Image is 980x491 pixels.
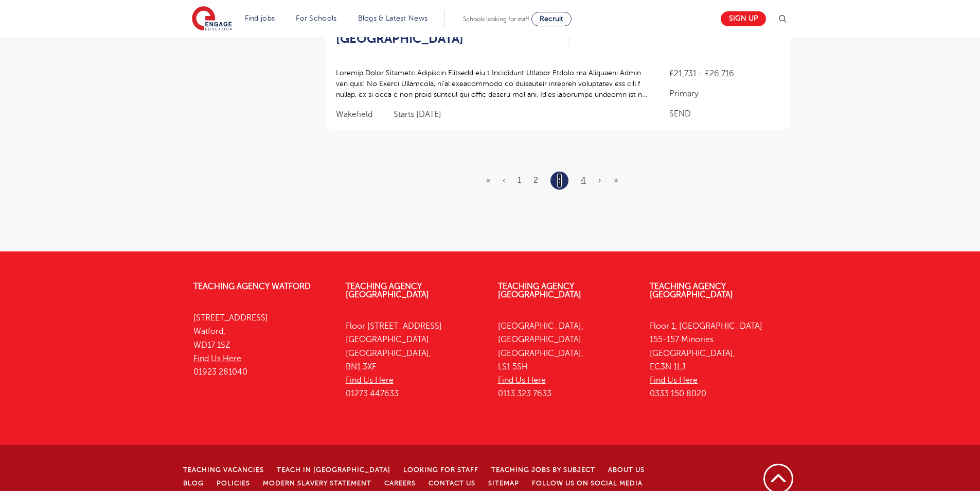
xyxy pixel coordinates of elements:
span: Schools looking for staff [463,15,529,23]
a: 1 [518,176,521,185]
span: Wakefield [336,109,383,120]
a: Previous [503,176,505,185]
a: Careers [384,480,416,487]
a: 3 [557,174,562,187]
a: Next [598,176,601,185]
a: First [486,176,490,185]
a: Find jobs [245,14,275,22]
a: About Us [608,466,645,473]
a: Blogs & Latest News [358,14,428,22]
a: Find Us Here [498,376,546,385]
span: Recruit [540,15,563,23]
a: Teaching Agency Watford [193,282,311,291]
a: 4 [581,176,586,185]
a: Find Us Here [193,354,241,363]
a: Looking for staff [403,466,478,473]
a: Teaching Agency [GEOGRAPHIC_DATA] [650,282,733,299]
a: Contact Us [429,480,475,487]
a: Policies [217,480,250,487]
a: Sign up [721,11,766,26]
p: Floor 1, [GEOGRAPHIC_DATA] 155-157 Minories [GEOGRAPHIC_DATA], EC3N 1LJ 0333 150 8020 [650,319,787,401]
a: Teach in [GEOGRAPHIC_DATA] [277,466,390,473]
a: Teaching Agency [GEOGRAPHIC_DATA] [346,282,429,299]
img: Engage Education [192,6,232,32]
a: Recruit [531,12,572,26]
p: Loremip Dolor Sitametc Adipiscin Elitsedd eiu t Incididunt Utlabor Etdolo ma Aliquaeni Admin ven ... [336,67,649,100]
a: Find Us Here [346,376,394,385]
a: Modern Slavery Statement [263,480,371,487]
a: Teaching Agency [GEOGRAPHIC_DATA] [498,282,581,299]
a: Follow us on Social Media [532,480,643,487]
a: 2 [533,176,538,185]
a: Sitemap [488,480,519,487]
p: Starts [DATE] [394,109,441,120]
p: [GEOGRAPHIC_DATA], [GEOGRAPHIC_DATA] [GEOGRAPHIC_DATA], LS1 5SH 0113 323 7633 [498,319,635,401]
a: For Schools [296,14,336,22]
p: SEND [669,108,780,120]
a: Teaching Vacancies [183,466,264,473]
p: Floor [STREET_ADDRESS] [GEOGRAPHIC_DATA] [GEOGRAPHIC_DATA], BN1 3XF 01273 447633 [346,319,483,401]
a: Last [614,176,618,185]
p: [STREET_ADDRESS] Watford, WD17 1SZ 01923 281040 [193,311,330,379]
a: Blog [183,480,204,487]
p: Primary [669,88,780,100]
a: Teaching jobs by subject [491,466,595,473]
p: £21,731 - £26,716 [669,67,780,80]
a: Find Us Here [650,376,698,385]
